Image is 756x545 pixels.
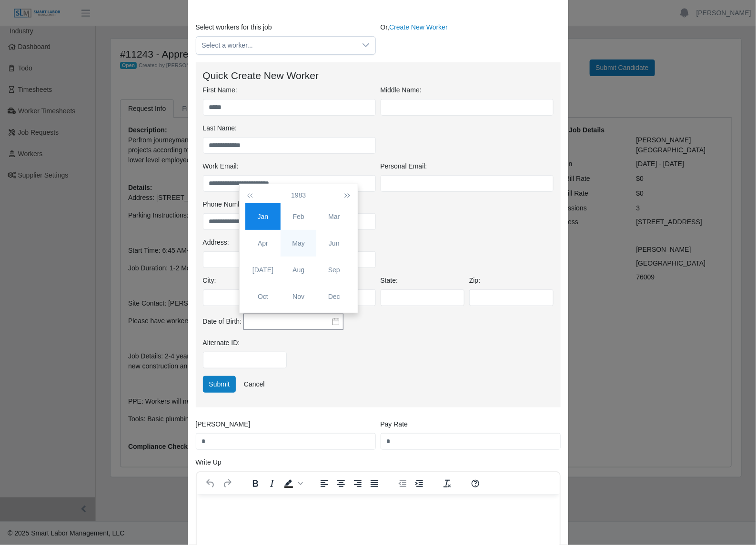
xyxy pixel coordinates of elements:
button: Clear formatting [439,477,455,490]
label: Personal Email: [381,161,427,171]
label: Phone Number: [203,199,250,209]
label: Alternate ID: [203,338,240,348]
label: Select workers for this job [196,22,272,32]
div: Mar [316,212,352,222]
label: City: [203,276,216,286]
div: Apr [245,238,281,248]
label: Pay Rate [381,419,408,429]
div: Jun [316,238,352,248]
div: Nov [281,292,316,302]
label: Last Name: [203,123,237,133]
div: Background color Black [280,477,304,490]
button: Undo [202,477,219,490]
div: Jan [245,212,281,222]
button: Align left [316,477,332,490]
label: Address: [203,238,229,248]
label: Date of Birth: [203,317,242,327]
a: Cancel [238,376,271,393]
button: Redo [219,477,235,490]
button: Align right [349,477,365,490]
button: Submit [203,376,236,393]
label: Zip: [469,276,480,286]
button: Help [467,477,483,490]
div: Sep [316,265,352,275]
button: Align center [333,477,349,490]
div: [DATE] [245,265,281,275]
body: Rich Text Area. Press ALT-0 for help. [8,8,355,18]
label: State: [381,276,398,286]
label: [PERSON_NAME] [196,419,251,429]
h4: Quick Create New Worker [203,69,554,81]
button: Increase indent [411,477,427,490]
label: Middle Name: [381,85,422,95]
div: Oct [245,292,281,302]
div: Dec [316,292,352,302]
div: Feb [281,212,316,222]
label: Write Up [196,457,222,467]
div: Aug [281,265,316,275]
button: Justify [366,477,382,490]
button: Italic [263,477,280,490]
button: Decrease indent [394,477,410,490]
div: May [281,238,316,248]
label: Work Email: [203,161,239,171]
button: 1983 [289,187,308,203]
button: Bold [247,477,263,490]
div: Or, [378,22,563,55]
a: Create New Worker [389,23,448,31]
label: First Name: [203,85,237,95]
span: Select a worker... [196,37,356,54]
